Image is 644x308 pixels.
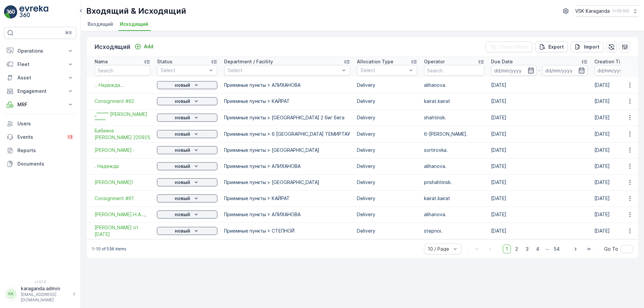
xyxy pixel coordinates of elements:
[4,280,76,284] span: v 1.51.0
[4,157,76,171] a: Documents
[157,130,217,138] button: новый
[424,65,484,76] input: Search
[488,77,591,93] td: [DATE]
[224,147,350,153] p: Приемные пункты > [GEOGRAPHIC_DATA]
[224,82,350,88] p: Приемные пункты > АЛИХАНОВА
[357,114,417,121] p: Delivery
[571,42,603,52] button: Import
[157,81,217,89] button: новый
[4,71,76,84] button: Asset
[575,5,639,17] button: VSK Karaganda(+05:00)
[4,130,76,144] a: Events13
[175,82,190,88] p: новый
[157,194,217,202] button: новый
[65,30,72,36] p: ⌘B
[357,131,417,137] p: Delivery
[224,114,350,121] p: Приемные пункты > [GEOGRAPHIC_DATA] 2 биг бега
[357,147,417,153] p: Delivery
[95,127,150,141] a: Бабкина Елена 220925
[4,44,76,58] button: Operations
[357,163,417,170] p: Delivery
[95,211,150,218] span: [PERSON_NAME].Н.А...,
[95,42,130,52] p: Исходящий
[228,67,340,74] p: Select
[175,179,190,186] p: новый
[535,42,568,52] button: Export
[95,111,150,124] span: „'‘'''‘‘''''' [PERSON_NAME] ‘''''''''''
[361,67,407,74] p: Select
[491,65,537,76] input: dd/mm/yyyy
[357,98,417,105] p: Delivery
[95,179,150,186] a: Татьяна!
[224,98,350,105] p: Приемные пункты > КАЙРАТ
[157,227,217,235] button: новый
[224,131,350,137] p: Приемные пункты > 6 [GEOGRAPHIC_DATA] ТЕМИРТАУ
[575,8,610,14] p: VSK Karaganda
[95,58,108,65] p: Name
[95,224,150,238] span: [PERSON_NAME] от [DATE]
[424,98,484,105] p: kairat.kairat
[175,114,190,121] p: новый
[175,98,190,105] p: новый
[95,82,150,88] a: .. Надежда...
[538,66,541,74] p: -
[157,210,217,219] button: новый
[499,44,528,50] p: Clear Filters
[594,58,628,65] p: Creation Time
[19,5,48,19] img: logo_light-DOdMpM7g.png
[175,228,190,234] p: новый
[4,5,17,19] img: logo
[488,223,591,239] td: [DATE]
[95,147,150,153] span: [PERSON_NAME] :
[17,74,63,81] p: Asset
[88,21,113,27] span: Входящий
[17,120,74,127] p: Users
[86,6,186,16] p: Входящий & Исходящий
[157,178,217,186] button: новый
[175,163,190,170] p: новый
[17,147,74,154] p: Reports
[17,161,74,167] p: Documents
[95,163,150,170] a: . Надежда
[68,134,72,140] p: 13
[424,228,484,234] p: stepnoi.
[424,163,484,170] p: alihanova.
[144,43,153,50] p: Add
[584,44,599,50] p: Import
[95,224,150,238] a: Инна Ли от 18.09.2025
[157,114,217,122] button: новый
[488,190,591,206] td: [DATE]
[357,58,393,65] p: Allocation Type
[95,98,150,105] a: Consignment #62
[17,88,63,95] p: Engagement
[92,246,126,252] p: 1-10 of 536 items
[21,292,69,303] p: [EMAIL_ADDRESS][DOMAIN_NAME]
[488,158,591,174] td: [DATE]
[542,65,588,76] input: dd/mm/yyyy
[95,195,150,202] span: Consignment #61
[548,44,564,50] p: Export
[488,109,591,126] td: [DATE]
[488,142,591,158] td: [DATE]
[357,211,417,218] p: Delivery
[424,131,484,137] p: 6-[PERSON_NAME].
[488,126,591,142] td: [DATE]
[357,195,417,202] p: Delivery
[488,93,591,109] td: [DATE]
[512,245,521,253] span: 2
[523,245,532,253] span: 3
[161,67,207,74] p: Select
[4,98,76,111] button: MRF
[95,211,150,218] a: Смирнова.Н.А...,
[95,179,150,186] span: [PERSON_NAME]!
[424,147,484,153] p: sortirovka.
[224,179,350,186] p: Приемные пункты > [GEOGRAPHIC_DATA]
[95,65,150,76] input: Search
[120,21,148,27] span: Исходящий
[4,58,76,71] button: Fleet
[4,84,76,98] button: Engagement
[424,58,445,65] p: Operator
